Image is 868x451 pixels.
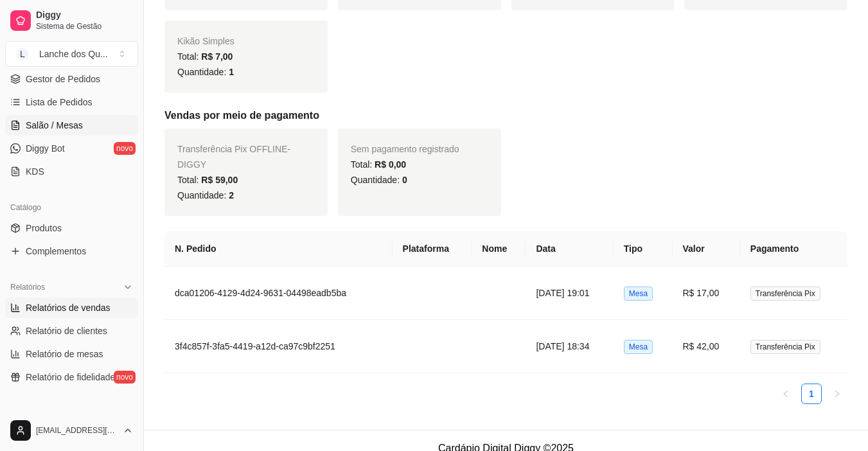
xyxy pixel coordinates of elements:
[164,108,847,123] h5: Vendas por meio de pagamento
[26,222,62,234] span: Produtos
[229,67,234,77] span: 1
[26,245,86,258] span: Complementos
[26,301,111,314] span: Relatórios de vendas
[177,51,233,62] span: Total:
[403,277,435,309] img: diggy
[177,175,238,185] span: Total:
[5,197,138,218] div: Catálogo
[526,320,613,373] td: [DATE] 18:34
[673,320,740,373] td: R$ 42,00
[5,367,138,387] a: Relatório de fidelidadenovo
[750,340,820,354] span: Transferência Pix
[472,231,526,267] th: Nome
[526,267,613,320] td: [DATE] 19:01
[5,403,138,423] div: Gerenciar
[177,67,234,77] span: Quantidade:
[624,287,653,301] span: Mesa
[775,384,796,404] li: Previous Page
[164,231,393,267] th: N. Pedido
[801,384,822,404] li: 1
[750,287,820,301] span: Transferência Pix
[26,142,65,155] span: Diggy Bot
[26,165,44,178] span: KDS
[833,390,841,398] span: right
[351,175,407,185] span: Quantidade:
[624,340,653,354] span: Mesa
[201,51,233,62] span: R$ 7,00
[740,231,847,267] th: Pagamento
[36,21,133,31] span: Sistema de Gestão
[375,159,406,170] span: R$ 0,00
[229,190,234,200] span: 2
[177,190,234,200] span: Quantidade:
[5,92,138,112] a: Lista de Pedidos
[673,231,740,267] th: Valor
[5,138,138,159] a: Diggy Botnovo
[5,69,138,89] a: Gestor de Pedidos
[5,344,138,364] a: Relatório de mesas
[26,119,83,132] span: Salão / Mesas
[403,330,435,362] img: diggy
[5,241,138,261] a: Complementos
[5,218,138,238] a: Produtos
[26,73,100,85] span: Gestor de Pedidos
[782,390,790,398] span: left
[5,5,138,36] a: DiggySistema de Gestão
[26,96,93,109] span: Lista de Pedidos
[827,384,847,404] li: Next Page
[26,324,107,337] span: Relatório de clientes
[201,175,238,185] span: R$ 59,00
[39,48,108,60] div: Lanche dos Qu ...
[36,425,118,436] span: [EMAIL_ADDRESS][DOMAIN_NAME]
[177,144,290,170] span: Transferência Pix OFFLINE - DIGGY
[16,48,29,60] span: L
[402,175,407,185] span: 0
[614,231,673,267] th: Tipo
[673,267,740,320] td: R$ 17,00
[5,161,138,182] a: KDS
[164,267,393,320] td: dca01206-4129-4d24-9631-04498eadb5ba
[802,384,821,403] a: 1
[827,384,847,404] button: right
[10,282,45,292] span: Relatórios
[526,231,613,267] th: Data
[5,297,138,318] a: Relatórios de vendas
[5,115,138,136] a: Salão / Mesas
[351,144,459,154] span: Sem pagamento registrado
[351,159,406,170] span: Total:
[177,36,235,46] span: Kikão Simples
[36,10,133,21] span: Diggy
[775,384,796,404] button: left
[164,320,393,373] td: 3f4c857f-3fa5-4419-a12d-ca97c9bf2251
[393,231,472,267] th: Plataforma
[5,41,138,67] button: Select a team
[26,371,115,384] span: Relatório de fidelidade
[5,321,138,341] a: Relatório de clientes
[26,348,103,360] span: Relatório de mesas
[5,415,138,446] button: [EMAIL_ADDRESS][DOMAIN_NAME]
